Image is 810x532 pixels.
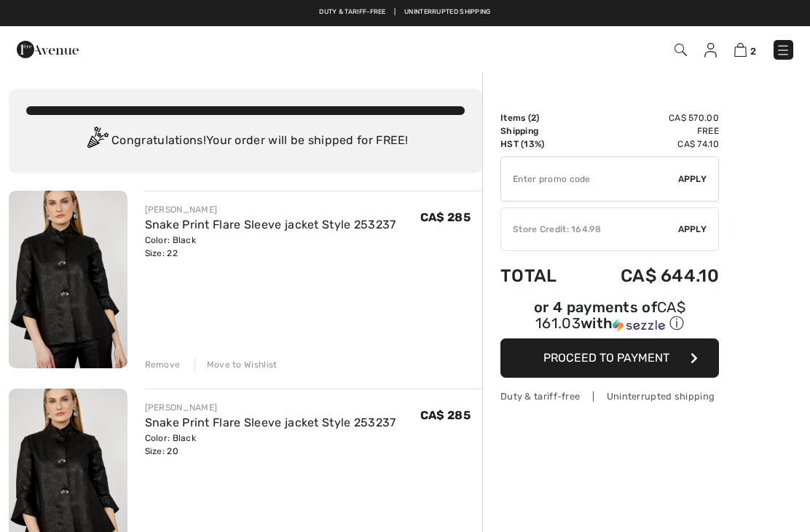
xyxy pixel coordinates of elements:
span: CA$ 161.03 [535,298,685,332]
td: CA$ 74.10 [580,138,719,151]
a: 1ère Avenue [17,41,79,55]
a: Snake Print Flare Sleeve jacket Style 253237 [145,218,396,231]
img: Shopping Bag [734,43,747,57]
td: CA$ 570.00 [580,111,719,124]
span: 2 [531,113,536,123]
td: Items ( ) [500,111,580,124]
div: Move to Wishlist [194,358,278,371]
img: Menu [776,43,790,57]
a: Snake Print Flare Sleeve jacket Style 253237 [145,416,396,429]
div: or 4 payments ofCA$ 161.03withSezzle Click to learn more about Sezzle [500,301,719,338]
div: Color: Black Size: 22 [145,234,396,260]
button: Proceed to Payment [500,338,719,378]
span: Apply [678,172,707,186]
div: Remove [145,358,181,371]
img: My Info [704,43,717,57]
img: Search [675,44,687,56]
div: [PERSON_NAME] [145,401,396,414]
img: 1ère Avenue [17,35,79,64]
div: Duty & tariff-free | Uninterrupted shipping [500,389,719,403]
a: 2 [734,41,756,58]
div: [PERSON_NAME] [145,203,396,216]
span: Apply [678,223,707,236]
input: Promo code [501,157,678,201]
span: Proceed to Payment [543,351,669,365]
td: CA$ 644.10 [580,251,719,301]
span: 2 [750,46,756,57]
span: CA$ 285 [420,408,471,422]
span: CA$ 285 [420,210,471,224]
div: Store Credit: 164.98 [501,223,678,236]
td: HST (13%) [500,138,580,151]
td: Free [580,124,719,138]
div: or 4 payments of with [500,301,719,333]
img: Congratulation2.svg [82,127,111,156]
div: Color: Black Size: 20 [145,432,396,458]
div: Congratulations! Your order will be shipped for FREE! [26,127,465,156]
img: Sezzle [613,319,665,332]
img: Snake Print Flare Sleeve jacket Style 253237 [9,191,127,368]
td: Total [500,251,580,301]
td: Shipping [500,124,580,138]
